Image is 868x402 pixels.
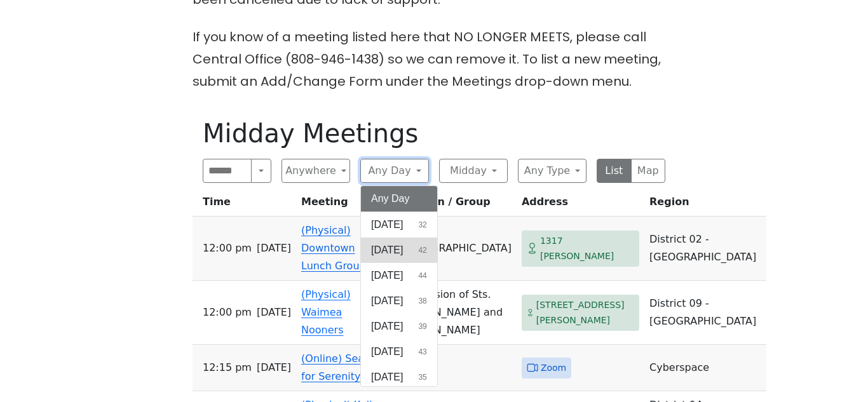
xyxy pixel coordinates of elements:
[418,270,426,281] span: 44 results
[439,159,508,183] button: Midday
[361,212,437,238] button: [DATE]32 results
[361,186,437,211] button: Any Day
[251,159,271,183] button: Search
[644,345,766,391] td: Cyberspace
[361,314,437,339] button: [DATE]39 results
[391,281,517,345] td: The Mission of Sts. [PERSON_NAME] and [PERSON_NAME]
[644,217,766,281] td: District 02 - [GEOGRAPHIC_DATA]
[193,26,675,93] p: If you know of a meeting listed here that NO LONGER MEETS, please call Central Office (808-946-14...
[203,118,665,149] h1: Midday Meetings
[418,346,426,358] span: 43 results
[391,193,517,217] th: Location / Group
[371,319,403,334] span: [DATE]
[257,359,291,377] span: [DATE]
[361,339,437,365] button: [DATE]43 results
[301,352,380,382] a: (Online) Search for Serenity
[631,159,666,183] button: Map
[418,295,426,307] span: 38 results
[371,293,403,309] span: [DATE]
[540,233,634,264] span: 1317 [PERSON_NAME]
[644,281,766,345] td: District 09 - [GEOGRAPHIC_DATA]
[371,370,403,385] span: [DATE]
[361,238,437,263] button: [DATE]42 results
[391,217,517,281] td: [DEMOGRAPHIC_DATA]
[418,321,426,332] span: 39 results
[203,304,252,321] span: 12:00 PM
[517,193,644,217] th: Address
[203,359,252,377] span: 12:15 PM
[541,360,566,376] span: Zoom
[536,297,634,328] span: [STREET_ADDRESS][PERSON_NAME]
[361,288,437,314] button: [DATE]38 results
[371,344,403,359] span: [DATE]
[360,159,429,183] button: Any Day
[257,239,291,257] span: [DATE]
[371,243,403,258] span: [DATE]
[597,159,632,183] button: List
[301,224,366,272] a: (Physical) Downtown Lunch Group
[518,159,587,183] button: Any Type
[361,365,437,390] button: [DATE]35 results
[418,245,426,256] span: 42 results
[418,219,426,231] span: 32 results
[360,185,438,387] div: Any Day
[644,193,766,217] th: Region
[301,288,351,336] a: (Physical) Waimea Nooners
[203,239,252,257] span: 12:00 PM
[371,268,403,283] span: [DATE]
[203,159,252,183] input: Search
[257,304,291,321] span: [DATE]
[296,193,391,217] th: Meeting
[418,372,426,383] span: 35 results
[371,217,403,232] span: [DATE]
[281,159,350,183] button: Anywhere
[361,263,437,288] button: [DATE]44 results
[193,193,296,217] th: Time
